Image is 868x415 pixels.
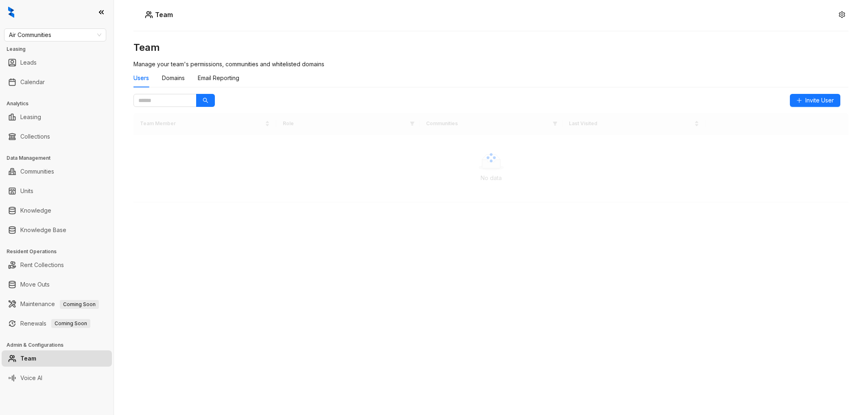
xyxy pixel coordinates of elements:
li: Leads [2,54,112,71]
h3: Resident Operations [7,248,114,255]
h3: Team [133,41,848,54]
li: Maintenance [2,296,112,312]
span: setting [839,11,845,18]
span: Coming Soon [51,319,90,328]
div: Email Reporting [198,74,239,83]
span: search [203,98,208,103]
span: Air Communities [9,29,101,41]
li: Units [2,183,112,199]
span: Invite User [805,96,834,105]
span: Coming Soon [60,300,99,309]
h3: Analytics [7,100,114,107]
a: Voice AI [20,370,42,386]
li: Calendar [2,74,112,90]
div: Users [133,74,149,83]
h3: Leasing [7,46,114,53]
div: Domains [162,74,185,83]
a: Knowledge [20,202,51,219]
li: Knowledge [2,202,112,219]
span: Manage your team's permissions, communities and whitelisted domains [133,61,324,67]
a: Units [20,183,33,199]
a: Knowledge Base [20,222,66,238]
li: Knowledge Base [2,222,112,238]
a: RenewalsComing Soon [20,315,90,332]
a: Collections [20,128,50,145]
li: Voice AI [2,370,112,386]
h5: Team [153,10,173,20]
button: Invite User [790,94,840,107]
a: Rent Collections [20,257,64,273]
a: Move Outs [20,276,50,293]
a: Communities [20,163,54,180]
li: Team [2,350,112,367]
li: Move Outs [2,276,112,293]
h3: Data Management [7,154,114,162]
a: Leasing [20,109,41,125]
a: Leads [20,54,37,71]
img: Users [145,11,153,19]
a: Calendar [20,74,45,90]
a: Team [20,350,36,367]
li: Renewals [2,315,112,332]
li: Rent Collections [2,257,112,273]
li: Communities [2,163,112,180]
li: Leasing [2,109,112,125]
h3: Admin & Configurations [7,341,114,349]
img: logo [8,7,14,18]
span: plus [796,98,802,103]
li: Collections [2,128,112,145]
